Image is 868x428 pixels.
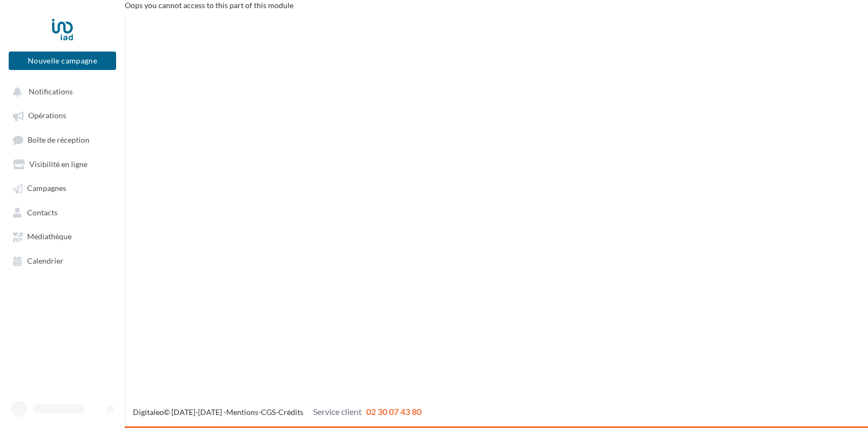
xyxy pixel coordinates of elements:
span: Calendrier [27,256,63,265]
span: © [DATE]-[DATE] - - - [133,407,422,417]
span: Opérations [28,111,66,120]
span: Visibilité en ligne [29,159,87,169]
a: Campagnes [7,178,118,197]
span: Boîte de réception [28,135,90,144]
span: Notifications [29,87,73,96]
span: Campagnes [27,184,66,193]
a: Mentions [226,407,258,417]
span: Oops you cannot access to this part of this module [125,1,293,10]
a: Opérations [7,105,118,125]
span: Service client [313,406,362,417]
a: Calendrier [7,251,118,270]
a: Contacts [7,202,118,222]
button: Notifications [7,81,114,101]
span: Médiathèque [27,232,72,241]
a: Médiathèque [7,226,118,246]
a: Crédits [278,407,303,417]
a: Boîte de réception [7,130,118,150]
span: Contacts [27,208,58,217]
a: Visibilité en ligne [7,154,118,174]
button: Nouvelle campagne [9,52,116,70]
a: Digitaleo [133,407,164,417]
span: 02 30 07 43 80 [366,406,422,417]
a: CGS [261,407,276,417]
